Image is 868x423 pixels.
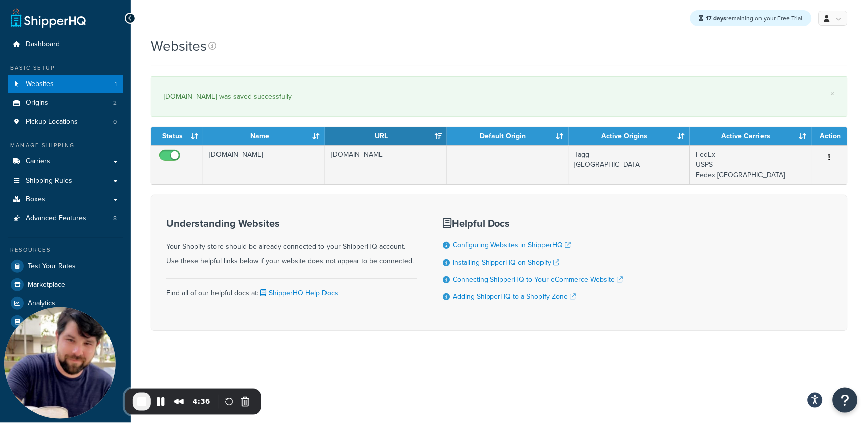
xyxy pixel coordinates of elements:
[166,218,417,268] div: Your Shopify store should be already connected to your ShipperHQ account. Use these helpful links...
[812,127,847,145] th: Action
[8,209,123,228] li: Advanced Features
[8,94,123,112] li: Origins
[690,10,812,26] div: remaining on your Free Trial
[26,157,50,166] span: Carriers
[28,299,55,308] span: Analytics
[443,218,623,229] h3: Helpful Docs
[325,145,447,184] td: [DOMAIN_NAME]
[115,80,117,89] span: 1
[453,257,560,268] a: Installing ShipperHQ on Shopify
[453,291,576,302] a: Adding ShipperHQ to a Shopify Zone
[690,145,812,184] td: FedEx USPS Fedex [GEOGRAPHIC_DATA]
[8,113,123,131] li: Pickup Locations
[151,127,203,145] th: Status: activate to sort column ascending
[28,281,65,289] span: Marketplace
[8,276,123,294] a: Marketplace
[26,177,72,185] span: Shipping Rules
[453,240,571,250] a: Configuring Websites in ShipperHQ
[831,90,835,98] a: ×
[325,127,447,145] th: URL: activate to sort column ascending
[8,172,123,190] a: Shipping Rules
[453,274,623,285] a: Connecting ShipperHQ to Your eCommerce Website
[113,118,117,126] span: 0
[833,388,858,413] button: Open Resource Center
[8,75,123,94] li: Websites
[203,127,325,145] th: Name: activate to sort column ascending
[8,257,123,275] a: Test Your Rates
[164,90,835,104] div: [DOMAIN_NAME] was saved successfully
[28,262,76,271] span: Test Your Rates
[166,218,417,229] h3: Understanding Websites
[706,14,727,23] strong: 17 days
[26,40,60,49] span: Dashboard
[151,36,207,56] h1: Websites
[26,80,54,89] span: Websites
[203,145,325,184] td: [DOMAIN_NAME]
[8,35,123,54] a: Dashboard
[569,145,690,184] td: Tagg [GEOGRAPHIC_DATA]
[8,75,123,94] a: Websites 1
[26,214,86,223] span: Advanced Features
[8,152,123,171] a: Carriers
[166,278,417,300] div: Find all of our helpful docs at:
[113,99,117,107] span: 2
[26,195,45,204] span: Boxes
[8,141,123,150] div: Manage Shipping
[8,113,123,131] a: Pickup Locations 0
[11,8,86,28] a: ShipperHQ Home
[26,118,78,126] span: Pickup Locations
[569,127,690,145] th: Active Origins: activate to sort column ascending
[690,127,812,145] th: Active Carriers: activate to sort column ascending
[8,209,123,228] a: Advanced Features 8
[258,288,338,298] a: ShipperHQ Help Docs
[8,64,123,72] div: Basic Setup
[113,214,117,223] span: 8
[26,99,48,107] span: Origins
[447,127,569,145] th: Default Origin: activate to sort column ascending
[8,190,123,209] a: Boxes
[8,294,123,312] a: Analytics
[8,94,123,112] a: Origins 2
[8,246,123,255] div: Resources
